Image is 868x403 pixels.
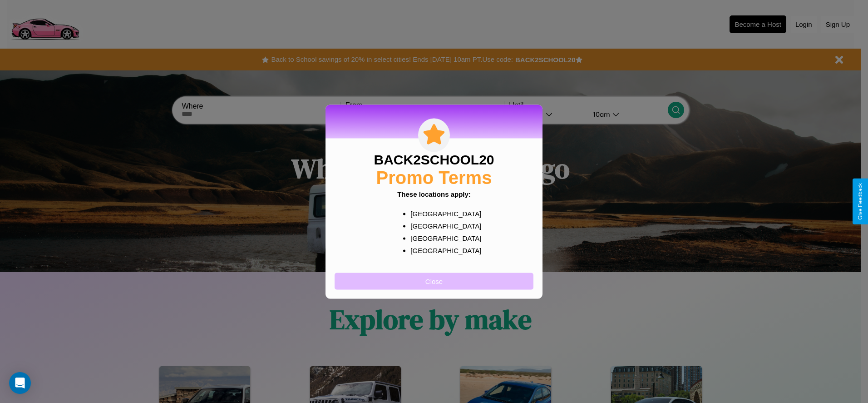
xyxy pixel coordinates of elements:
h2: Promo Terms [376,167,492,188]
div: Open Intercom Messenger [9,372,31,394]
p: [GEOGRAPHIC_DATA] [410,232,475,244]
p: [GEOGRAPHIC_DATA] [410,219,475,232]
h3: BACK2SCHOOL20 [374,152,494,167]
p: [GEOGRAPHIC_DATA] [410,207,475,219]
p: [GEOGRAPHIC_DATA] [410,244,475,256]
b: These locations apply: [397,190,471,198]
div: Give Feedback [857,183,863,220]
button: Close [335,273,533,289]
